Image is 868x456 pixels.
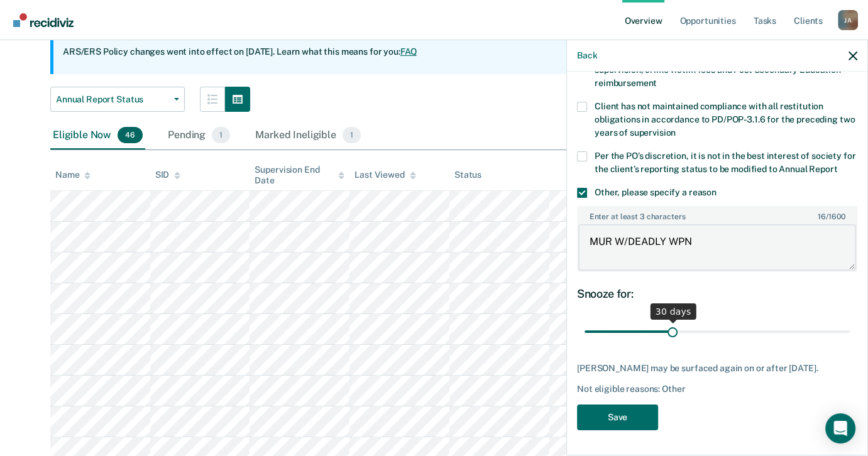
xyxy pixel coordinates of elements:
[825,413,855,443] div: Open Intercom Messenger
[838,10,858,30] div: J A
[13,13,74,27] img: Recidiviz
[55,170,91,180] div: Name
[212,127,230,143] span: 1
[578,207,856,221] label: Enter at least 3 characters
[595,101,855,138] span: Client has not maintained compliance with all restitution obligations in accordance to PD/POP-3.1...
[253,122,363,149] div: Marked Ineligible
[595,187,717,197] span: Other, please specify a reason
[343,127,361,143] span: 1
[818,212,845,221] span: / 1600
[354,170,415,180] div: Last Viewed
[651,303,696,320] div: 30 days
[454,170,481,180] div: Status
[155,170,181,180] div: SID
[577,384,857,394] div: Not eligible reasons: Other
[818,212,826,221] span: 16
[63,46,417,58] p: ARS/ERS Policy changes went into effect on [DATE]. Learn what this means for you:
[595,151,855,174] span: Per the PO’s discretion, it is not in the best interest of society for the client’s reporting sta...
[577,363,857,374] div: [PERSON_NAME] may be surfaced again on or after [DATE].
[577,50,597,61] button: Back
[118,127,143,143] span: 46
[50,122,145,149] div: Eligible Now
[577,404,658,430] button: Save
[578,224,856,271] textarea: MUR W/DEADLY WPN
[838,10,858,30] button: Profile dropdown button
[400,46,418,57] a: FAQ
[56,94,169,105] span: Annual Report Status
[165,122,233,149] div: Pending
[577,287,857,301] div: Snooze for:
[255,165,344,186] div: Supervision End Date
